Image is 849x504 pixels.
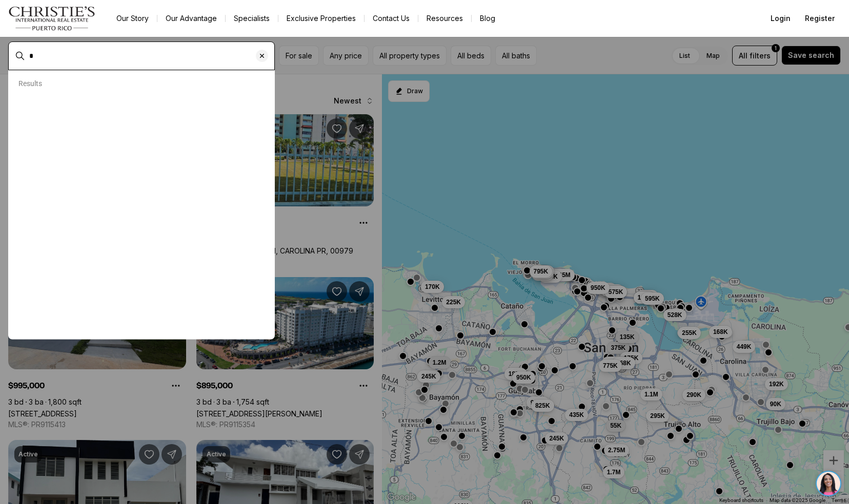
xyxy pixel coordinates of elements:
img: be3d4b55-7850-4bcb-9297-a2f9cd376e78.png [6,6,30,30]
a: Specialists [226,11,278,26]
a: Our Advantage [157,11,225,26]
p: Results [18,79,42,88]
span: Login [771,14,791,23]
button: Contact Us [365,11,418,26]
button: Clear search input [256,42,274,70]
a: Resources [418,11,471,26]
button: Register [799,8,841,29]
a: Blog [472,11,503,26]
a: Our Story [108,11,157,26]
img: logo [8,6,96,31]
button: Login [764,8,797,29]
a: Exclusive Properties [278,11,364,26]
span: Register [805,14,835,23]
